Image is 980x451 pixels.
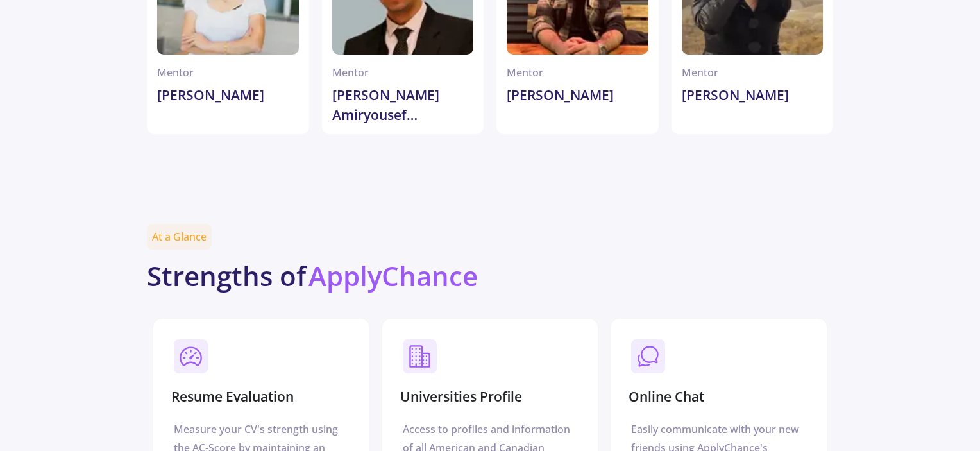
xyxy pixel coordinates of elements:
h3: Universities Profile [400,389,522,405]
div: Mentor [507,65,648,80]
p: [PERSON_NAME] Amiryousef [PERSON_NAME] [332,85,474,124]
p: [PERSON_NAME] [682,85,824,124]
h3: Online Chat [629,389,704,405]
div: Mentor [682,65,824,80]
b: ApplyChance [308,257,478,294]
p: [PERSON_NAME] [157,85,299,124]
p: [PERSON_NAME] [507,85,648,124]
div: Mentor [157,65,299,80]
div: Mentor [332,65,474,80]
b: Strengths of [147,257,306,294]
h3: Resume Evaluation [171,389,294,405]
span: At a Glance [147,224,212,250]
